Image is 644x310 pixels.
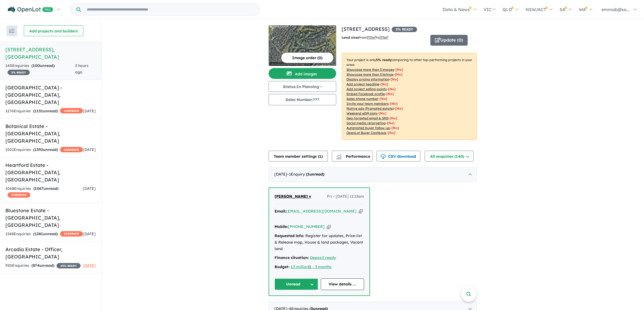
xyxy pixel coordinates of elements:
[307,172,309,177] span: 1
[269,167,477,182] div: [DATE]
[275,193,311,200] a: [PERSON_NAME] v
[5,123,96,144] h5: Botanical Estate - [GEOGRAPHIC_DATA] , [GEOGRAPHIC_DATA]
[5,63,75,76] div: 140 Enquir ies
[286,209,356,214] a: [EMAIL_ADDRESS][DOMAIN_NAME]
[342,35,359,39] b: Land sizes
[336,156,342,159] img: bar-chart.svg
[309,264,332,269] a: 1 - 3 months
[83,186,96,191] span: [DATE]
[346,121,386,125] u: Social media retargeting
[376,35,388,39] span: to
[83,263,96,268] span: [DATE]
[379,35,388,39] u: ???m
[9,29,15,33] img: sort.svg
[346,111,377,115] u: Weekend eDM slots
[275,264,289,269] strong: Budget:
[34,147,43,152] span: 1392
[5,147,83,153] div: 1501 Enquir ies
[391,126,399,130] span: [No]
[381,154,386,159] img: download icon
[306,172,324,177] strong: ( unread)
[377,151,420,161] button: CSV download
[5,262,81,269] div: 920 Enquir ies
[346,82,379,86] u: Add project headline
[33,231,58,236] strong: ( unread)
[33,109,58,113] strong: ( unread)
[275,233,304,238] strong: Requested info:
[60,108,83,113] span: CASHBACK
[359,208,363,214] button: Copy
[83,231,96,236] span: [DATE]
[8,192,30,198] span: CASHBACK
[275,194,311,199] span: [PERSON_NAME] v
[33,63,40,68] span: 100
[395,72,402,76] span: [ No ]
[332,151,372,161] button: Performance
[390,102,398,106] span: [ No ]
[33,147,58,152] strong: ( unread)
[275,255,309,260] strong: Finance situation:
[346,72,394,76] u: Showcase more than 3 listings
[346,126,390,130] u: Automated buyer follow-up
[379,111,386,115] span: [No]
[346,77,389,81] u: Display pricing information
[275,278,318,290] button: Unread
[33,186,58,191] strong: ( unread)
[327,224,331,230] button: Copy
[5,207,96,229] h5: Bluestone Estate - [GEOGRAPHIC_DATA] , [GEOGRAPHIC_DATA]
[83,109,96,113] span: [DATE]
[387,35,388,38] sup: 2
[60,231,83,237] span: CASHBACK
[310,255,336,260] a: Deposit ready
[57,263,81,268] span: 45 % READY
[346,106,394,110] u: Native ads (Promoted estate)
[34,231,43,236] span: 1281
[34,109,43,113] span: 1131
[342,26,389,32] a: [STREET_ADDRESS]
[269,25,336,66] img: 179-217 Centre Dandenong Road - Dingley Village
[395,68,403,72] span: [ No ]
[392,27,417,32] span: 5 % READY
[425,151,474,161] button: All enquiries (140)
[391,77,398,81] span: [ No ]
[269,94,336,105] button: Sales Number:???
[380,97,387,101] span: [ No ]
[337,154,370,159] span: Performance
[395,106,403,110] span: [No]
[35,186,44,191] span: 1067
[388,87,396,91] span: [ No ]
[386,92,394,96] span: [ No ]
[367,35,376,39] u: ??? m
[346,102,389,106] u: Invite your team members
[24,25,83,36] button: Add projects and builders
[346,131,387,135] u: OpenLot Buyer Cashback
[281,52,333,63] button: Image order (0)
[388,131,395,135] span: [No]
[5,46,96,60] h5: [STREET_ADDRESS] , [GEOGRAPHIC_DATA]
[275,264,364,270] div: |
[5,246,96,260] h5: Arcadia Estate - Officer , [GEOGRAPHIC_DATA]
[376,58,392,62] b: 5 % ready
[346,97,378,101] u: Sales phone number
[31,263,54,268] strong: ( unread)
[83,147,96,152] span: [DATE]
[287,172,324,177] span: - 1 Enquir y
[336,154,341,157] img: line-chart.svg
[5,161,96,183] h5: Heartford Estate - [GEOGRAPHIC_DATA] , [GEOGRAPHIC_DATA]
[8,70,30,75] span: 5 % READY
[8,6,53,13] img: Openlot PRO Logo White
[346,87,387,91] u: Add project selling-points
[327,193,364,200] span: Fri - [DATE] 11:13am
[75,63,88,75] span: 3 hours ago
[290,264,309,269] a: 1.3 million
[288,224,325,229] a: [PHONE_NUMBER]
[602,7,630,12] span: emmab@sa...
[5,108,83,114] div: 1276 Enquir ies
[381,82,388,86] span: [ No ]
[31,63,55,68] strong: ( unread)
[82,4,259,15] input: Try estate name, suburb, builder or developer
[346,116,388,120] u: Geo-targeted email & SMS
